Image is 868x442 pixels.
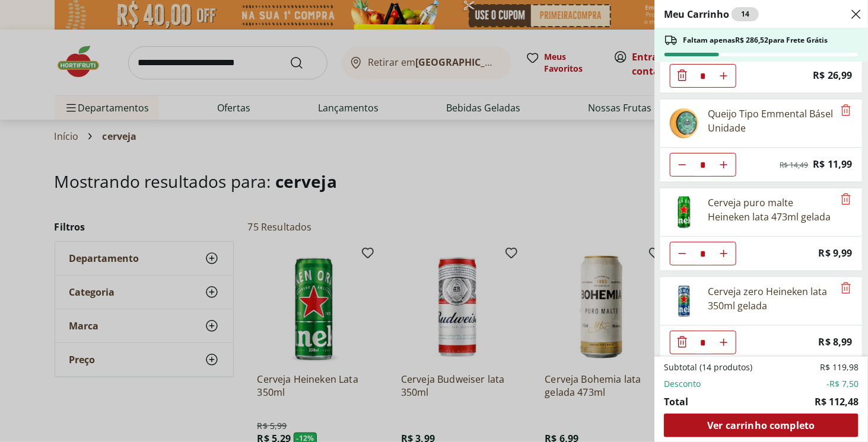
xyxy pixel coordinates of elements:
a: Ver carrinho completo [664,414,859,437]
span: R$ 112,48 [815,395,859,409]
span: R$ 9,99 [819,245,853,261]
input: Quantidade Atual [694,65,712,87]
img: Principal [667,107,701,140]
button: Remove [839,104,853,118]
div: Queijo Tipo Emmental Básel Unidade [708,107,834,135]
button: Diminuir Quantidade [670,153,694,177]
div: Cerveja puro malte Heineken lata 473ml gelada [708,196,834,224]
input: Quantidade Atual [694,331,712,354]
div: 14 [732,7,759,21]
span: Ver carrinho completo [707,421,815,430]
span: -R$ 7,50 [826,378,859,390]
span: Subtotal (14 produtos) [664,361,752,373]
span: R$ 26,99 [813,68,853,84]
span: Desconto [664,378,701,390]
div: Cerveja zero Heineken lata 350ml gelada [708,284,834,313]
span: Total [664,395,688,409]
span: Faltam apenas R$ 286,52 para Frete Grátis [683,36,828,45]
button: Diminuir Quantidade [670,242,694,265]
span: R$ 8,99 [819,334,853,350]
span: R$ 11,99 [813,156,853,172]
button: Remove [839,193,853,207]
input: Quantidade Atual [694,153,712,176]
button: Aumentar Quantidade [712,153,736,177]
input: Quantidade Atual [694,242,712,265]
h2: Meu Carrinho [664,7,759,21]
span: R$ 14,49 [780,161,809,170]
button: Aumentar Quantidade [712,331,736,354]
button: Aumentar Quantidade [712,242,736,265]
button: Diminuir Quantidade [670,331,694,354]
button: Diminuir Quantidade [670,64,694,88]
button: Remove [839,281,853,296]
span: R$ 119,98 [820,361,859,373]
button: Aumentar Quantidade [712,64,736,88]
